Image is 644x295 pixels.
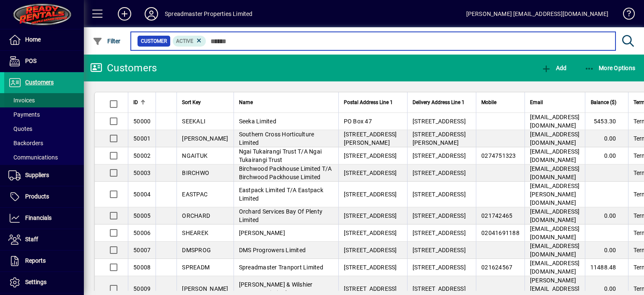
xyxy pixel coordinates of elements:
span: Home [25,36,41,43]
span: [STREET_ADDRESS] [413,170,466,176]
td: 5453.30 [585,113,628,130]
span: Active [176,38,193,44]
span: Birchwood Packhouse Limited T/A Birchwood Packhouse Limited [239,165,332,180]
span: [EMAIL_ADDRESS][DOMAIN_NAME] [530,131,580,146]
a: Invoices [4,93,84,107]
span: [STREET_ADDRESS] [413,264,466,271]
span: 50001 [133,135,151,142]
span: [EMAIL_ADDRESS][PERSON_NAME][DOMAIN_NAME] [530,183,580,206]
span: Orchard Services Bay Of Plenty Limited [239,208,323,223]
span: 021742465 [481,212,512,219]
span: [EMAIL_ADDRESS][DOMAIN_NAME] [530,225,580,240]
button: Add [539,60,569,76]
span: Add [541,65,566,71]
span: 0274751323 [481,152,516,159]
a: Home [4,29,84,50]
span: 021624567 [481,264,512,271]
span: ORCHARD [182,212,210,219]
mat-chip: Activation Status: Active [173,36,206,47]
span: [STREET_ADDRESS] [413,247,466,253]
span: [STREET_ADDRESS] [344,285,397,292]
a: Payments [4,107,84,122]
span: Ngai Tukairangi Trust T/A Ngai Tukairangi Trust [239,148,322,163]
span: DMSPROG [182,247,211,253]
span: [STREET_ADDRESS][PERSON_NAME] [344,131,397,146]
span: 02041691188 [481,230,519,236]
span: 50004 [133,191,151,198]
span: Filter [93,38,121,44]
span: Spreadmaster Tranport Limited [239,264,323,271]
span: [STREET_ADDRESS] [413,118,466,125]
span: Mobile [481,98,496,107]
span: Seeka Limited [239,118,276,125]
span: [PERSON_NAME] [239,230,285,236]
div: Balance ($) [590,98,624,107]
span: [STREET_ADDRESS] [344,230,397,236]
a: Reports [4,251,84,272]
span: Suppliers [25,172,49,178]
span: [STREET_ADDRESS] [344,212,397,219]
span: [STREET_ADDRESS] [413,212,466,219]
span: Email [530,98,543,107]
span: 50005 [133,212,151,219]
span: SEEKALI [182,118,205,125]
div: Customers [90,61,157,75]
span: [STREET_ADDRESS] [344,191,397,198]
button: More Options [582,60,638,76]
td: 0.00 [585,147,628,164]
span: Name [239,98,253,107]
span: Staff [25,236,38,243]
span: [PERSON_NAME] [182,285,228,292]
div: [PERSON_NAME] [EMAIL_ADDRESS][DOMAIN_NAME] [466,7,608,21]
span: 50009 [133,285,151,292]
span: Reports [25,257,46,264]
span: [EMAIL_ADDRESS][DOMAIN_NAME] [530,260,580,275]
div: ID [133,98,151,107]
span: Eastpack Limited T/A Eastpack Limited [239,187,323,202]
span: [EMAIL_ADDRESS][DOMAIN_NAME] [530,165,580,180]
a: Knowledge Base [617,2,634,29]
span: [STREET_ADDRESS] [344,264,397,271]
button: Profile [138,6,165,21]
span: 50007 [133,247,151,253]
a: Suppliers [4,165,84,186]
span: DMS Progrowers Limited [239,247,306,253]
span: Customers [25,79,54,86]
span: [EMAIL_ADDRESS][DOMAIN_NAME] [530,148,580,163]
span: 50003 [133,170,151,176]
span: BIRCHWO [182,170,209,176]
span: ID [133,98,138,107]
span: [EMAIL_ADDRESS][DOMAIN_NAME] [530,243,580,258]
span: Postal Address Line 1 [344,98,393,107]
span: Delivery Address Line 1 [413,98,465,107]
span: Customer [141,37,167,45]
a: Products [4,186,84,207]
span: [STREET_ADDRESS][PERSON_NAME] [413,131,466,146]
span: Balance ($) [591,98,616,107]
a: Staff [4,229,84,250]
span: 50008 [133,264,151,271]
span: Backorders [8,140,43,146]
a: Communications [4,150,84,164]
a: POS [4,51,84,72]
button: Add [111,6,138,21]
span: [STREET_ADDRESS] [344,247,397,253]
div: Spreadmaster Properties Limited [165,7,252,21]
span: More Options [584,65,636,71]
td: 0.00 [585,242,628,259]
span: 50006 [133,230,151,236]
a: Quotes [4,122,84,136]
span: [EMAIL_ADDRESS][DOMAIN_NAME] [530,208,580,223]
div: Name [239,98,333,107]
span: Settings [25,279,47,285]
td: 11488.48 [585,259,628,276]
span: Products [25,193,49,200]
span: [STREET_ADDRESS] [344,152,397,159]
span: Quotes [8,125,32,132]
td: 0.00 [585,130,628,147]
span: 50002 [133,152,151,159]
span: Financials [25,214,52,221]
span: Communications [8,154,58,161]
span: EASTPAC [182,191,208,198]
span: NGAITUK [182,152,208,159]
